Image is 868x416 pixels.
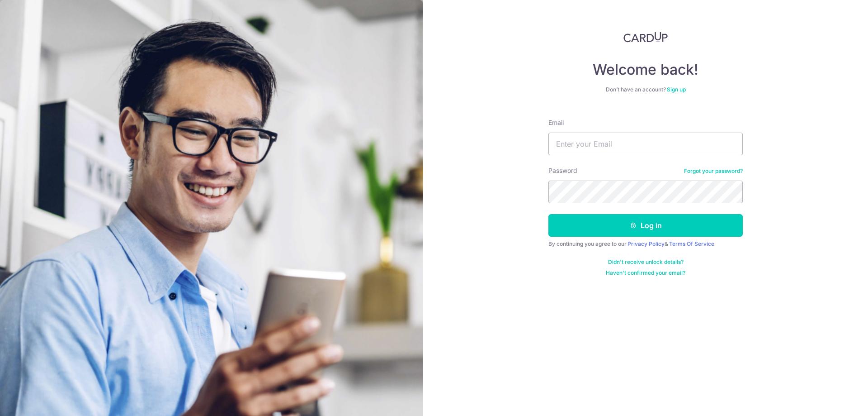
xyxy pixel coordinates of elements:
button: Log in [548,214,743,237]
a: Terms Of Service [669,240,714,247]
label: Password [548,166,577,175]
a: Haven't confirmed your email? [606,269,685,277]
a: Forgot your password? [684,167,743,175]
a: Didn't receive unlock details? [608,258,684,266]
input: Enter your Email [548,133,743,155]
div: By continuing you agree to our & [548,240,743,248]
a: Privacy Policy [627,240,665,247]
a: Sign up [667,86,686,93]
div: Don’t have an account? [548,86,743,93]
img: CardUp Logo [623,32,668,43]
label: Email [548,118,564,127]
h4: Welcome back! [548,61,743,79]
